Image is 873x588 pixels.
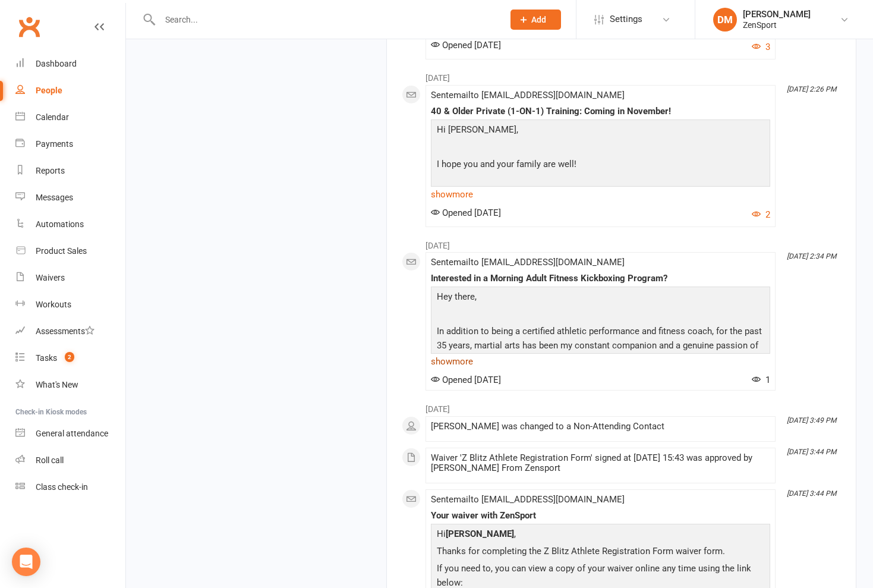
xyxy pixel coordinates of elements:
div: Open Intercom Messenger [12,548,40,576]
p: In addition to being a certified athletic performance and fitness coach, for the past 35 years, m... [434,324,767,413]
div: 40 & Older Private (1-ON-1) Training: Coming in November! [431,106,770,117]
a: Clubworx [14,12,44,42]
div: Your waiver with ZenSport [431,511,770,521]
div: DM [713,8,737,32]
p: Hey there, [434,290,767,307]
a: Roll call [15,447,125,474]
span: Opened [DATE] [431,40,501,51]
a: Dashboard [15,51,125,77]
a: Workouts [15,291,125,318]
input: Search... [156,11,495,28]
div: Reports [36,166,65,175]
a: show more [431,353,770,370]
a: Calendar [15,104,125,131]
div: [PERSON_NAME] [743,9,811,20]
a: show more [431,186,770,203]
span: 1 [752,375,770,385]
i: [DATE] 3:44 PM [787,489,836,498]
div: Automations [36,219,84,229]
span: Sent email to [EMAIL_ADDRESS][DOMAIN_NAME] [431,494,625,505]
div: [PERSON_NAME] was changed to a Non-Attending Contact [431,422,770,432]
i: [DATE] 2:34 PM [787,252,836,260]
div: People [36,86,62,95]
div: Tasks [36,353,57,363]
li: [DATE] [402,233,841,252]
a: Tasks 2 [15,345,125,372]
div: Class check-in [36,482,88,492]
p: Thanks for completing the Z Blitz Athlete Registration Form waiver form. [434,544,767,561]
button: 2 [752,207,770,222]
a: Payments [15,131,125,158]
div: What's New [36,380,78,389]
span: Sent email to [EMAIL_ADDRESS][DOMAIN_NAME] [431,90,625,100]
a: What's New [15,372,125,398]
span: 2 [65,352,74,362]
a: Waivers [15,265,125,291]
span: Sent email to [EMAIL_ADDRESS][DOMAIN_NAME] [431,257,625,268]
a: People [15,77,125,104]
i: [DATE] 3:44 PM [787,448,836,456]
p: Hi [PERSON_NAME] [434,122,767,140]
p: I hope you and your family are well! [434,157,767,174]
div: Assessments [36,326,94,336]
div: Product Sales [36,246,87,256]
a: General attendance kiosk mode [15,420,125,447]
i: [DATE] 2:26 PM [787,85,836,93]
span: Opened [DATE] [431,375,501,385]
a: Product Sales [15,238,125,265]
div: Interested in a Morning Adult Fitness Kickboxing Program? [431,273,770,284]
div: Waivers [36,273,65,282]
div: Roll call [36,455,64,465]
a: Messages [15,184,125,211]
div: General attendance [36,429,108,438]
a: Automations [15,211,125,238]
span: Add [531,15,546,24]
div: ZenSport [743,20,811,30]
strong: [PERSON_NAME] [446,529,514,539]
a: Class kiosk mode [15,474,125,501]
div: Messages [36,193,73,202]
button: Add [510,10,561,30]
button: 3 [752,40,770,54]
span: , [516,124,518,135]
span: Opened [DATE] [431,207,501,218]
div: Workouts [36,300,71,309]
a: Assessments [15,318,125,345]
div: Dashboard [36,59,77,68]
div: Waiver 'Z Blitz Athlete Registration Form' signed at [DATE] 15:43 was approved by [PERSON_NAME] F... [431,453,770,473]
div: Calendar [36,112,69,122]
li: [DATE] [402,65,841,84]
span: Settings [610,6,642,33]
p: Hi , [434,527,767,544]
a: Reports [15,158,125,184]
div: Payments [36,139,73,149]
li: [DATE] [402,397,841,416]
i: [DATE] 3:49 PM [787,416,836,425]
